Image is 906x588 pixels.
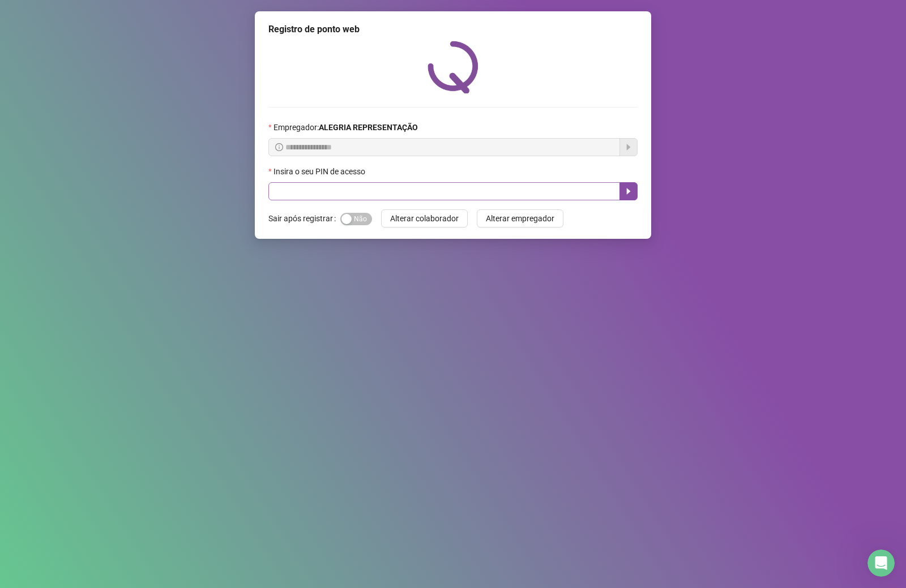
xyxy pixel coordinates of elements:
iframe: Intercom live chat [867,550,895,577]
label: Insira o seu PIN de acesso [268,165,373,178]
span: Empregador : [273,121,418,134]
img: QRPoint [428,41,478,93]
span: info-circle [275,143,283,151]
label: Sair após registrar [268,209,340,228]
div: Registro de ponto web [268,23,638,36]
strong: ALEGRIA REPRESENTAÇÃO [319,123,418,132]
button: Alterar empregador [477,209,563,228]
span: caret-right [624,187,633,196]
span: Alterar empregador [486,212,554,225]
span: Alterar colaborador [390,212,459,225]
button: Alterar colaborador [381,209,468,228]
